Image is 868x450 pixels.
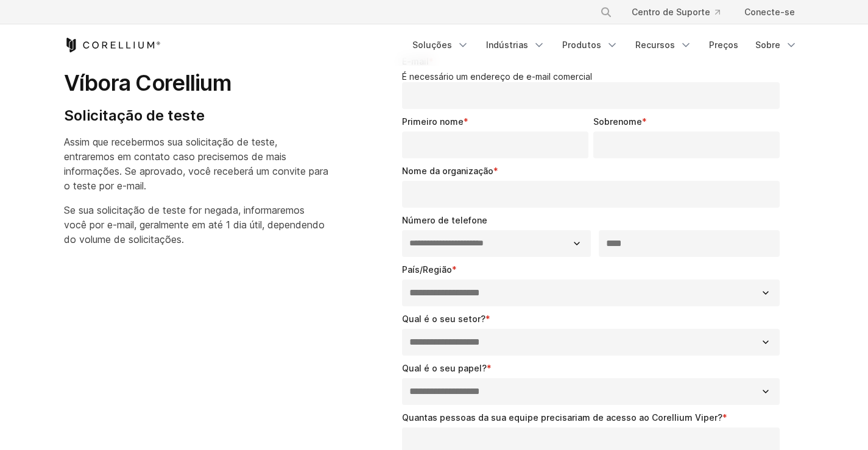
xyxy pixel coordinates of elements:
[402,363,487,373] font: Qual é o seu papel?
[402,314,485,324] font: Qual é o seu setor?
[402,215,487,225] font: Número de telefone
[405,34,805,56] div: Menu de navegação
[632,7,710,17] font: Centro de Suporte
[402,264,452,275] font: País/Região
[64,107,205,124] font: Solicitação de teste
[709,40,738,50] font: Preços
[585,1,805,23] div: Menu de navegação
[562,40,601,50] font: Produtos
[402,71,592,82] font: É necessário um endereço de e-mail comercial
[64,204,325,245] font: Se sua solicitação de teste for negada, informaremos você por e-mail, geralmente em até 1 dia úti...
[64,38,161,52] a: Página inicial do Corellium
[402,116,464,127] font: Primeiro nome
[412,40,452,50] font: Soluções
[744,7,795,17] font: Conecte-se
[595,1,617,23] button: Procurar
[64,69,231,96] font: Víbora Corellium
[755,40,780,50] font: Sobre
[635,40,675,50] font: Recursos
[402,412,722,423] font: Quantas pessoas da sua equipe precisariam de acesso ao Corellium Viper?
[64,136,328,192] font: Assim que recebermos sua solicitação de teste, entraremos em contato caso precisemos de mais info...
[402,166,493,176] font: Nome da organização
[486,40,528,50] font: Indústrias
[593,116,642,127] font: Sobrenome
